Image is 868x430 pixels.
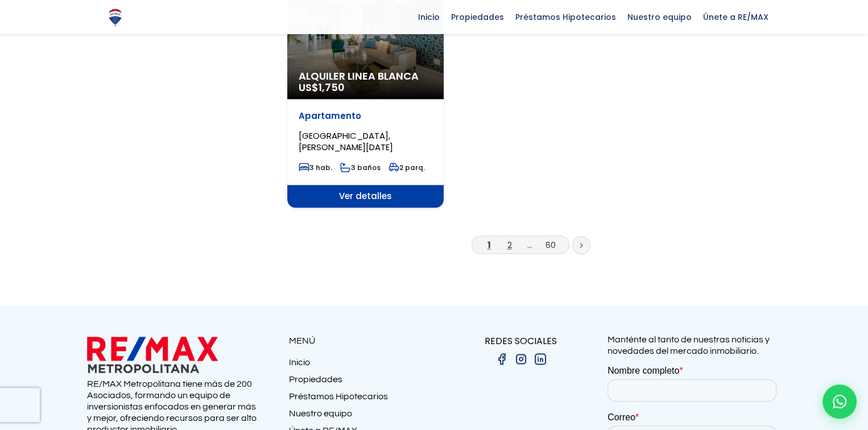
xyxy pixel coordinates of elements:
span: Únete a RE/MAX [697,9,774,26]
img: facebook.png [495,352,509,366]
a: Préstamos Hipotecarios [289,391,434,408]
a: ... [527,239,532,251]
span: Préstamos Hipotecarios [510,9,622,26]
a: 2 [507,239,511,251]
span: 3 hab. [299,163,332,172]
img: Logo de REMAX [105,7,125,27]
img: instagram.png [514,352,528,366]
span: Propiedades [445,9,510,26]
a: Inicio [289,357,434,374]
a: 1 [487,239,490,251]
span: US$ [299,80,345,94]
img: linkedin.png [534,352,547,366]
p: MENÚ [289,334,434,348]
p: REDES SOCIALES [434,334,607,348]
img: remax metropolitana logo [87,334,218,375]
p: Apartamento [299,110,432,122]
span: 2 parq. [388,163,425,172]
span: Alquiler Linea Blanca [299,71,432,82]
span: 1,750 [319,80,345,94]
span: 3 baños [340,163,381,172]
a: Propiedades [289,374,434,391]
span: Ver detalles [287,185,444,208]
a: 60 [545,239,555,251]
span: Nuestro equipo [622,9,697,26]
p: Manténte al tanto de nuestras noticias y novedades del mercado inmobiliario. [607,334,781,357]
a: Nuestro equipo [289,408,434,425]
span: [GEOGRAPHIC_DATA], [PERSON_NAME][DATE] [299,130,393,153]
span: Inicio [412,9,445,26]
